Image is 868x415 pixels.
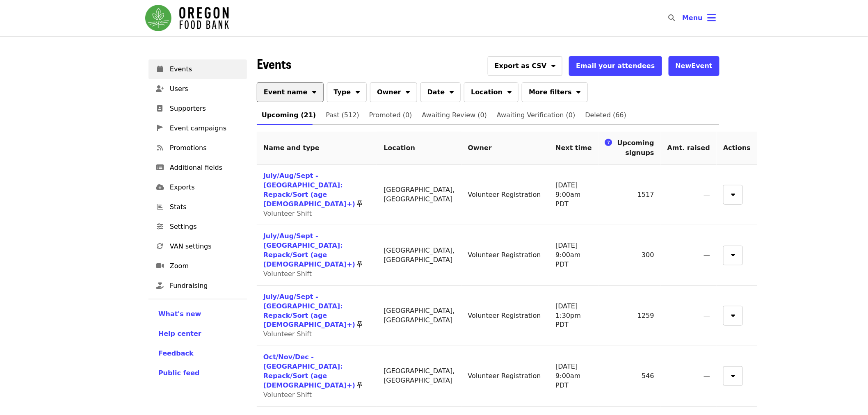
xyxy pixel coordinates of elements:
span: Supporters [170,104,240,114]
i: pennant icon [157,124,163,132]
button: Location [464,82,519,102]
div: [GEOGRAPHIC_DATA], [GEOGRAPHIC_DATA] [384,185,455,204]
span: Volunteer Shift [263,391,312,399]
i: bars icon [708,12,716,24]
div: [GEOGRAPHIC_DATA], [GEOGRAPHIC_DATA] [384,246,455,265]
span: Upcoming signups [617,139,654,157]
i: sort-down icon [507,87,512,95]
i: sort-down icon [313,87,317,95]
div: 1517 [605,190,654,200]
i: sort-down icon [731,310,735,318]
i: thumbtack icon [357,260,362,268]
i: sort-down icon [450,87,454,95]
a: Help center [158,329,237,339]
i: sort-down icon [577,87,581,95]
span: Events [257,54,291,73]
span: Fundraising [170,281,240,291]
button: Feedback [158,349,194,358]
th: Actions [717,132,757,165]
span: Promotions [170,143,240,153]
td: Volunteer Registration [461,346,549,406]
div: 546 [605,372,654,381]
i: sort-down icon [731,371,735,379]
th: Next time [549,132,598,165]
i: thumbtack icon [357,381,362,389]
button: More filters [522,82,587,102]
i: cloud-download icon [156,183,164,191]
i: sort-down icon [731,189,735,197]
span: Awaiting Review (0) [422,109,487,121]
span: Awaiting Verification (0) [497,109,575,121]
th: Location [377,132,461,165]
button: Type [327,82,367,102]
i: sort-down icon [356,87,360,95]
a: Public feed [158,368,237,378]
a: VAN settings [148,237,247,256]
div: 300 [605,251,654,260]
button: NewEvent [669,56,720,76]
div: — [667,251,710,260]
a: Promoted (0) [364,105,417,125]
span: Help center [158,330,201,337]
i: sort-down icon [551,61,555,68]
span: Zoom [170,261,240,271]
span: Event name [264,87,308,97]
i: sort-down icon [731,250,735,258]
button: Date [420,82,461,102]
i: list-alt icon [156,164,164,171]
a: July/Aug/Sept - [GEOGRAPHIC_DATA]: Repack/Sort (age [DEMOGRAPHIC_DATA]+) [263,172,355,208]
i: rss icon [157,144,163,152]
span: Date [427,87,445,97]
a: Exports [148,178,247,197]
input: Search [680,8,686,28]
span: More filters [529,87,571,97]
a: Supporters [148,99,247,119]
div: — [667,311,710,321]
a: Event campaigns [148,119,247,138]
div: [GEOGRAPHIC_DATA], [GEOGRAPHIC_DATA] [384,306,455,325]
i: search icon [668,14,675,22]
span: Additional fields [170,163,240,173]
button: Event name [257,82,324,102]
i: question-circle icon [605,138,612,147]
div: [GEOGRAPHIC_DATA], [GEOGRAPHIC_DATA] [384,367,455,385]
a: Events [148,59,247,79]
a: Fundraising [148,276,247,296]
button: Owner [370,82,417,102]
a: Zoom [148,256,247,276]
span: Volunteer Shift [263,330,312,338]
th: Name and type [257,132,377,165]
a: Upcoming (21) [257,105,321,125]
i: calendar icon [157,65,163,73]
span: Events [170,64,240,74]
span: Public feed [158,369,200,377]
td: [DATE] 9:00am PDT [549,225,598,285]
i: user-plus icon [156,85,164,93]
button: Export as CSV [488,56,563,76]
a: What's new [158,309,237,319]
button: Toggle account menu [676,8,723,28]
span: Export as CSV [495,61,547,71]
i: video icon [156,262,164,270]
a: Deleted (66) [580,105,632,125]
div: — [667,190,710,200]
span: Location [471,87,503,97]
i: sync icon [157,242,163,250]
i: thumbtack icon [357,200,362,208]
td: Volunteer Registration [461,225,549,285]
a: Promotions [148,138,247,158]
span: Event campaigns [170,123,240,133]
a: Additional fields [148,158,247,178]
span: Menu [682,14,703,22]
span: Promoted (0) [369,109,412,121]
a: Awaiting Verification (0) [492,105,580,125]
span: Stats [170,202,240,212]
a: Users [148,79,247,99]
span: VAN settings [170,242,240,251]
div: 1259 [605,311,654,321]
div: — [667,372,710,381]
span: Amt. raised [667,144,710,152]
i: sliders-h icon [157,223,163,230]
i: address-book icon [157,105,163,112]
i: thumbtack icon [357,321,362,328]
